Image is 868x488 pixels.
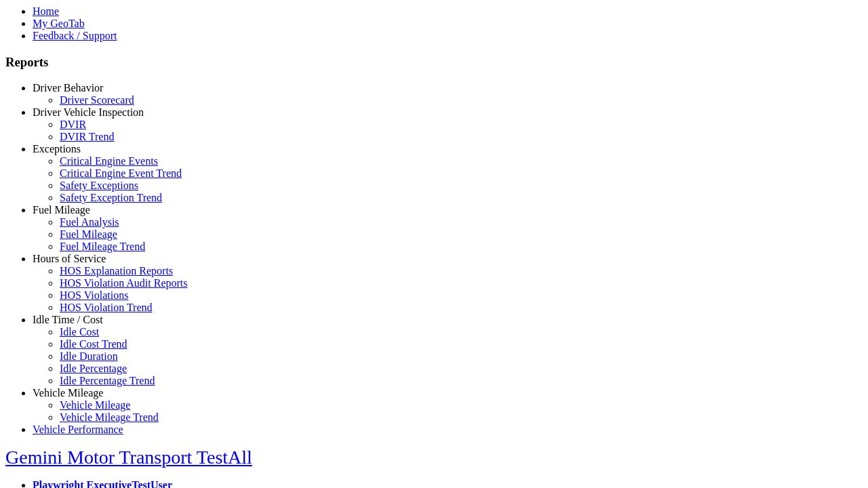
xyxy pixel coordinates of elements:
a: Vehicle Mileage [33,387,103,399]
a: Fuel Mileage [60,228,117,240]
a: Driver Behavior [33,82,103,94]
a: HOS Explanation Reports [60,265,173,277]
a: Hours of Service [33,253,106,264]
a: Safety Exceptions [60,180,138,191]
a: Idle Time / Cost [33,314,103,325]
a: Driver Scorecard [60,94,134,106]
a: Feedback / Support [33,30,117,41]
a: Critical Engine Events [60,155,158,167]
a: Home [33,5,59,17]
a: Idle Cost [60,326,99,338]
a: DVIR [60,119,86,130]
a: Fuel Mileage [33,204,90,216]
a: HOS Violation Trend [60,302,153,313]
a: Idle Percentage [60,363,127,374]
a: Idle Duration [60,350,118,362]
a: HOS Violation Audit Reports [60,277,188,289]
a: HOS Violations [60,289,128,301]
a: Fuel Mileage Trend [60,241,145,252]
a: Driver Vehicle Inspection [33,106,144,118]
a: Vehicle Mileage Trend [60,411,159,423]
a: Vehicle Mileage [60,399,130,411]
a: Fuel Analysis [60,216,119,228]
a: Idle Cost Trend [60,338,127,350]
a: Safety Exception Trend [60,192,162,203]
a: My GeoTab [33,18,85,29]
a: Gemini Motor Transport TestAll [5,447,252,468]
a: Exceptions [33,143,81,155]
a: Critical Engine Event Trend [60,167,182,179]
a: Idle Percentage Trend [60,375,155,386]
a: Vehicle Performance [33,424,123,435]
a: DVIR Trend [60,131,114,142]
h3: Reports [5,55,863,70]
